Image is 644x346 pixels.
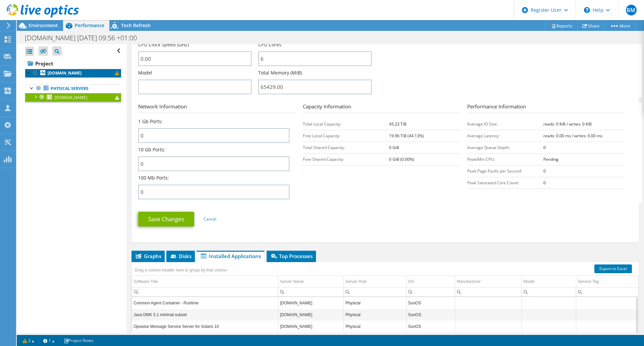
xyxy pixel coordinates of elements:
a: More [604,20,636,31]
td: Column Software Title, Value Opswise Message Service Server for Solaris 10 [132,320,278,332]
b: 0 GiB [389,145,399,150]
td: Column Server Role, Filter cell [343,287,406,296]
label: Model [138,69,152,76]
td: Column Server Name, Value sol3.dcc.fexco.ie [278,309,344,320]
b: [DOMAIN_NAME] [48,70,82,76]
td: Manufacturer Column [455,276,522,288]
td: Column OS, Value SunOS [406,320,455,332]
a: 1 [39,336,59,345]
div: Server Role [345,278,367,286]
b: Pending [543,156,558,162]
div: Manufacturer [457,278,481,286]
span: Installed Applications [200,253,261,259]
td: Server Role Column [343,276,406,288]
td: Model Column [522,276,576,288]
td: Total Shared Capacity: [303,142,389,153]
svg: \n [584,7,590,13]
td: Free Local Capacity: [303,130,389,142]
label: Total Memory (MiB) [258,69,302,76]
a: [DOMAIN_NAME] [25,69,121,78]
td: Column OS, Value SunOS [406,332,455,344]
td: Column Model, Filter cell [522,287,576,296]
label: 10 Gb Ports: [138,146,165,153]
span: [DOMAIN_NAME] [55,95,87,100]
td: Column Server Role, Value Physical [343,297,406,309]
td: Column Server Name, Filter cell [278,287,344,296]
td: Average IO Size: [467,118,543,130]
td: Column Server Name, Value sol3.dcc.fexco.ie [278,320,344,332]
label: CPU Cores [258,41,281,48]
td: Column Model, Value [522,320,576,332]
a: Project [25,58,121,69]
td: Peak Saturated Core Count: [467,177,543,189]
td: Column OS, Value SunOS [406,309,455,320]
td: Server Name Column [278,276,344,288]
a: 2 [18,336,39,345]
label: CPU Clock Speed (GHz) [138,41,189,48]
td: Column Service Tag, Filter cell [576,287,638,296]
a: Export to Excel [594,264,632,273]
div: Software Title [133,278,158,286]
td: Column Server Role, Value Physical [343,309,406,320]
td: Column Model, Value [522,332,576,344]
td: Software Title Column [132,276,278,288]
td: Column Manufacturer, Value [455,320,522,332]
a: Reports [545,20,578,31]
td: Average Queue Depth: [467,142,543,153]
td: Column Service Tag, Value [576,309,638,320]
a: Project Notes [59,336,98,345]
td: Column Software Title, Value Java DMK 5.1 minimal subset [132,309,278,320]
b: 45.23 TiB [389,121,407,127]
b: reads: 0.00 ms / writes: 0.00 ms [543,133,602,139]
td: Column Model, Value [522,297,576,309]
a: Save Changes [138,212,194,227]
span: BM [626,5,637,15]
td: Column Manufacturer, Value [455,309,522,320]
span: Tech Refresh [121,22,151,29]
b: 0 [543,180,546,186]
td: Free Shared Capacity: [303,153,389,165]
td: Column Server Role, Value Physical [343,320,406,332]
b: reads: 0 KiB / writes: 0 KiB [543,121,592,127]
td: Service Tag Column [576,276,638,288]
div: Drag a column header here to group by that column [133,265,229,275]
td: Total Local Capacity: [303,118,389,130]
td: Column Software Title, Value Common Agent Container - Runtime [132,297,278,309]
div: Server Name [280,278,304,286]
td: Column OS, Value SunOS [406,297,455,309]
span: Performance [75,22,104,29]
td: Column Model, Value [522,309,576,320]
label: 1 Gb Ports: [138,118,163,125]
td: Column Manufacturer, Filter cell [455,287,522,296]
span: Top Processes [270,253,313,259]
span: Disks [170,253,192,259]
td: Column Manufacturer, Value [455,297,522,309]
b: 0 GiB (0.00%) [389,156,414,162]
div: Service Tag [578,278,599,286]
td: Peak/Min CPU: [467,153,543,165]
a: Cancel [204,216,216,222]
span: Environment [29,22,58,29]
td: Column Server Name, Value sol3.dcc.fexco.ie [278,332,344,344]
td: Column Server Role, Value Physical [343,332,406,344]
td: Column Manufacturer, Value [455,332,522,344]
a: [DOMAIN_NAME] [25,93,121,102]
h1: [DOMAIN_NAME] [DATE] 09:56 +01:00 [22,34,147,42]
td: Peak Page Faults per Second: [467,165,543,177]
h3: Network Information [138,103,296,113]
span: Graphs [135,253,161,259]
td: Column Software Title, Filter cell [132,287,278,296]
a: Share [577,20,605,31]
td: Column OS, Filter cell [406,287,455,296]
label: 100 Mb Ports: [138,175,169,181]
td: Column Software Title, Value Universal Automation Center Agent for Solaris 10 [132,332,278,344]
td: Average Latency: [467,130,543,142]
b: 0 [543,168,546,174]
td: Column Service Tag, Value [576,332,638,344]
div: OS [408,278,414,286]
td: Column Server Name, Value sol3.dcc.fexco.ie [278,297,344,309]
div: Model [524,278,535,286]
h3: Capacity Information [303,103,461,113]
td: Column Service Tag, Value [576,297,638,309]
td: Column Service Tag, Value [576,320,638,332]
